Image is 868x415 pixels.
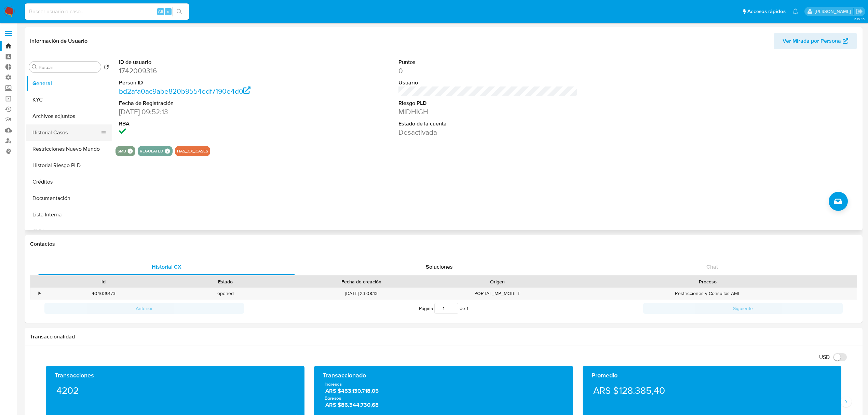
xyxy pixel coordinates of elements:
[119,99,298,107] dt: Fecha de Registración
[398,58,578,66] dt: Puntos
[39,64,98,70] input: Buscar
[286,288,436,299] div: [DATE] 23:08:13
[706,263,718,271] span: Chat
[26,174,112,190] button: Créditos
[152,263,181,271] span: Historial CX
[398,107,578,117] dd: MIDHIGH
[643,303,843,314] button: Siguiente
[398,66,578,76] dd: 0
[30,38,87,44] h1: Información de Usuario
[42,288,164,299] div: 404039173
[747,8,786,15] span: Accesos rápidos
[783,33,841,49] span: Ver Mirada por Persona
[167,8,169,15] span: s
[774,33,857,49] button: Ver Mirada por Persona
[26,124,106,141] button: Historial Casos
[398,128,578,137] dd: Desactivada
[466,305,468,312] span: 1
[558,288,857,299] div: Restricciones y Consultas AML
[172,7,186,16] button: search-icon
[119,66,298,76] dd: 1742009316
[25,7,189,16] input: Buscar usuario o caso...
[119,107,298,117] dd: [DATE] 09:52:13
[26,223,112,239] button: CVU
[419,303,468,314] span: Página de
[26,157,112,174] button: Historial Riesgo PLD
[441,278,554,285] div: Origen
[436,288,558,299] div: PORTAL_MP_MOBILE
[119,79,298,86] dt: Person ID
[563,278,852,285] div: Proceso
[426,263,453,271] span: Soluciones
[30,333,857,340] h1: Transaccionalidad
[26,141,112,157] button: Restricciones Nuevo Mundo
[32,64,37,70] button: Buscar
[104,64,109,72] button: Volver al orden por defecto
[856,8,863,15] a: Salir
[119,86,250,96] a: bd2afa0ac9abe820b9554edf7190e4d0
[44,303,244,314] button: Anterior
[169,278,282,285] div: Estado
[398,99,578,107] dt: Riesgo PLD
[398,79,578,86] dt: Usuario
[119,120,298,128] dt: RBA
[47,278,160,285] div: Id
[26,206,112,223] button: Lista Interna
[815,8,853,15] p: ludmila.lanatti@mercadolibre.com
[398,120,578,128] dt: Estado de la cuenta
[26,108,112,124] button: Archivos adjuntos
[30,241,857,247] h1: Contactos
[158,8,163,15] span: Alt
[26,190,112,206] button: Documentación
[119,58,298,66] dt: ID de usuario
[39,290,40,297] div: •
[164,288,286,299] div: opened
[26,92,112,108] button: KYC
[291,278,432,285] div: Fecha de creación
[26,75,112,92] button: General
[792,9,798,14] a: Notificaciones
